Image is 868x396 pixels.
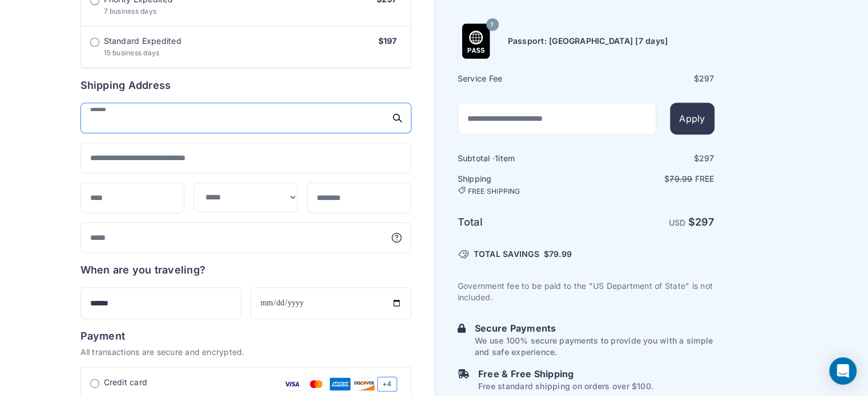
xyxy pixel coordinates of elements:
[669,218,686,227] span: USD
[544,248,572,260] span: $
[80,346,411,358] p: All transactions are secure and encrypted.
[495,153,498,163] span: 1
[587,73,714,84] div: $
[549,249,572,259] span: 79.99
[699,74,714,83] span: 297
[475,335,714,358] p: We use 100% secure payments to provide you with a simple and safe experience.
[104,7,157,15] span: 7 business days
[80,262,206,278] h6: When are you traveling?
[699,153,714,163] span: 297
[695,216,714,228] span: 297
[587,173,714,185] p: $
[281,377,303,391] img: Visa Card
[669,174,692,183] span: 79.99
[468,187,520,196] span: FREE SHIPPING
[305,377,327,391] img: Mastercard
[104,35,181,47] span: Standard Expedited
[829,357,857,385] div: Open Intercom Messenger
[458,23,494,59] img: Product Name
[377,377,397,391] span: +4
[478,381,653,392] p: Free standard shipping on orders over $100.
[695,174,714,183] span: Free
[587,153,714,164] div: $
[353,377,375,391] img: Discover
[80,328,411,344] h6: Payment
[475,321,714,335] h6: Secure Payments
[458,173,585,196] h6: Shipping
[458,153,585,164] h6: Subtotal · item
[458,73,585,84] h6: Service Fee
[104,377,148,388] span: Credit card
[670,103,714,134] button: Apply
[478,367,653,381] h6: Free & Free Shipping
[474,248,539,260] span: TOTAL SAVINGS
[391,232,402,243] svg: More information
[458,214,585,230] h6: Total
[80,77,411,93] h6: Shipping Address
[688,216,714,228] strong: $
[490,17,494,32] span: 7
[508,35,668,47] h6: Passport: [GEOGRAPHIC_DATA] [7 days]
[329,377,351,391] img: Amex
[378,36,397,46] span: $197
[458,280,714,303] p: Government fee to be paid to the "US Department of State" is not included.
[104,48,160,57] span: 15 business days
